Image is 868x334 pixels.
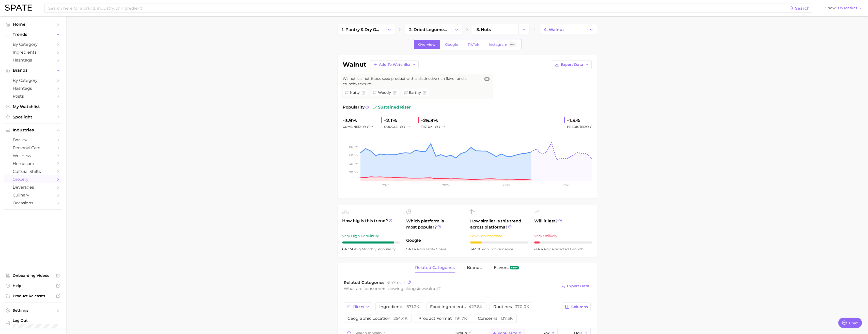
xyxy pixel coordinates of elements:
[4,160,62,168] a: homecare
[379,63,410,67] span: Add to Watchlist
[384,24,395,35] button: Change Category
[4,48,62,56] a: Ingredients
[400,125,405,129] span: YoY
[4,56,62,64] a: Hashtags
[387,280,395,285] span: 3147
[350,90,360,95] span: nutty
[4,292,62,300] a: Product Releases
[409,90,421,95] span: earthy
[13,283,53,288] span: Help
[482,247,490,251] abbr: popularity index
[518,24,529,35] button: Change Category
[4,20,62,28] a: Home
[4,199,62,207] a: occasions
[567,284,589,288] span: Export Data
[13,115,53,119] span: Spotlight
[571,305,588,309] span: Columns
[825,7,837,9] span: Show
[4,92,62,100] a: Posts
[469,304,483,309] span: 427.8k
[13,185,53,190] span: beverages
[567,124,592,130] span: Predicted
[13,42,53,47] span: by Category
[470,233,528,239] div: Low Convergence
[470,218,528,230] span: How similar is this trend across platforms?
[13,294,53,298] span: Product Releases
[354,247,396,251] span: monthly popularity
[795,6,810,11] span: Search
[342,241,400,244] div: 9 / 10
[409,27,447,32] span: 2. dried legumes, beans, seeds & nuts
[445,42,458,47] span: Google
[4,175,62,183] a: grocery
[13,58,53,63] span: Hashtags
[455,316,467,321] span: 191.7k
[824,5,864,11] button: ShowUS Market
[13,169,53,174] span: cultural shifts
[484,40,520,49] a: InstagramBeta
[379,305,419,309] span: ingredients
[417,247,446,251] span: popularity share
[13,50,53,55] span: Ingredients
[451,24,462,35] button: Change Category
[510,42,515,47] span: Beta
[13,308,53,313] span: Settings
[4,282,62,290] a: Help
[13,145,53,150] span: personal care
[13,68,53,73] span: Brands
[477,27,491,32] span: 3. nuts
[384,124,414,130] div: GOOGLE
[13,86,53,91] span: Hashtags
[406,237,464,244] span: Google
[342,233,400,239] div: Very High Popularity
[13,161,53,166] span: homecare
[562,302,590,311] button: Columns
[343,104,365,110] span: Popularity
[552,60,592,69] button: Export Data
[415,265,455,270] span: related categories
[467,265,482,270] span: brands
[13,78,53,83] span: by Category
[4,31,62,38] button: Trends
[13,318,78,323] span: Log Out
[4,84,62,92] a: Hashtags
[489,42,507,47] span: Instagram
[494,265,509,270] span: Flavors
[400,124,411,130] button: YoY
[586,125,592,129] span: YoY
[4,67,62,74] button: Brands
[510,266,519,269] span: new
[4,126,62,134] button: Industries
[4,191,62,199] a: culinary
[534,218,592,230] span: Will it last?
[4,144,62,152] a: personal care
[468,42,479,47] span: TikTok
[387,280,405,285] span: total
[544,247,552,251] abbr: popularity index
[4,77,62,84] a: by Category
[441,40,463,49] a: Google
[4,168,62,175] a: cultural shifts
[421,124,449,130] div: TIKTOK
[13,273,53,278] span: Onboarding Videos
[4,307,62,314] a: Settings
[418,42,436,47] span: Overview
[478,316,513,321] span: concerns
[421,116,449,125] div: -25.3%
[534,241,592,244] div: 1 / 10
[544,27,564,32] span: 4. walnut
[354,247,362,251] abbr: average
[540,24,586,35] a: 4. walnut
[586,24,597,35] button: Change Category
[13,32,53,37] span: Trends
[472,24,518,35] a: 3. nuts
[4,113,62,121] a: Spotlight
[342,218,400,230] span: How big is this trend?
[13,104,53,109] span: My Watchlist
[13,22,53,27] span: Home
[563,183,570,187] tspan: 2026
[384,116,414,125] div: -2.1%
[435,124,446,130] button: YoY
[393,91,397,95] button: Flag as miscategorized or irrelevant
[423,91,427,95] button: Flag as miscategorized or irrelevant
